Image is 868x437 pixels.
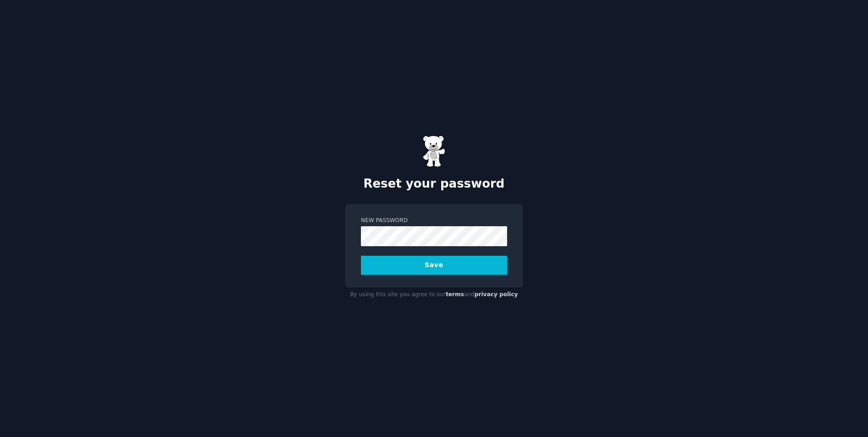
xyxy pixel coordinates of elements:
h2: Reset your password [345,177,523,191]
label: New Password [361,217,507,225]
div: By using this site you agree to our and [345,288,523,302]
button: Save [361,256,507,275]
img: Gummy Bear [423,135,445,167]
a: privacy policy [474,291,518,298]
a: terms [446,291,464,298]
